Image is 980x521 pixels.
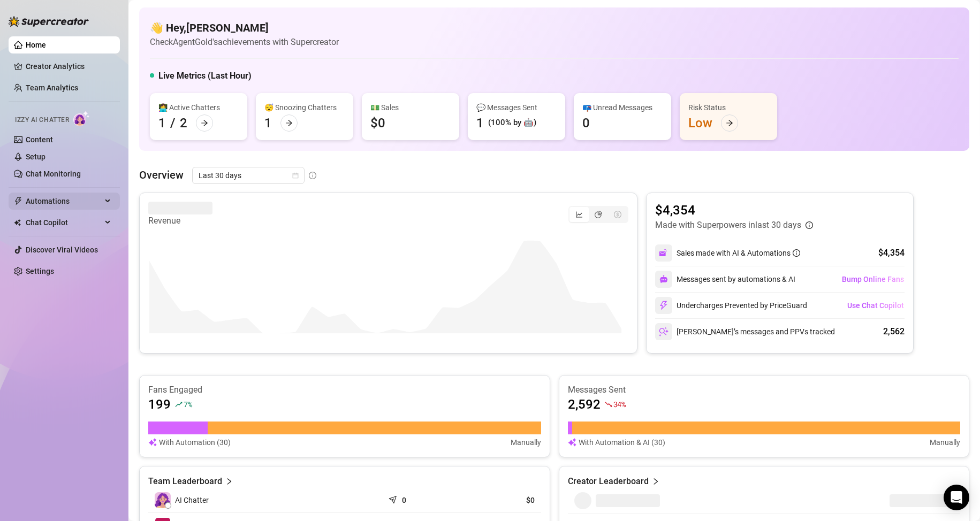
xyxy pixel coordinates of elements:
[175,401,183,408] span: rise
[175,494,209,506] span: AI Chatter
[568,206,628,223] div: segmented control
[575,211,583,218] span: line-chart
[847,301,904,310] span: Use Chat Copilot
[148,396,171,413] article: 199
[677,247,800,259] div: Sales made with AI & Automations
[180,114,187,132] div: 2
[883,325,905,338] div: 2,562
[402,495,406,505] article: 0
[9,16,89,27] img: logo-BBDzfeDw.svg
[159,436,231,448] article: With Automation (30)
[793,249,800,257] span: info-circle
[568,396,601,413] article: 2,592
[370,102,451,113] div: 💵 Sales
[309,172,316,179] span: info-circle
[841,271,905,288] button: Bump Online Fans
[659,275,668,284] img: svg%3e
[655,202,813,219] article: $4,354
[201,119,208,127] span: arrow-right
[26,135,53,144] a: Content
[15,115,69,125] span: Izzy AI Chatter
[655,323,835,340] div: [PERSON_NAME]’s messages and PPVs tracked
[652,475,659,488] span: right
[582,102,663,113] div: 📪 Unread Messages
[26,152,45,161] a: Setup
[139,167,184,183] article: Overview
[511,436,541,448] article: Manually
[285,119,293,127] span: arrow-right
[806,221,813,229] span: info-circle
[568,384,961,396] article: Messages Sent
[26,193,102,210] span: Automations
[225,475,233,488] span: right
[476,102,557,113] div: 💬 Messages Sent
[264,114,272,132] div: 1
[582,114,590,132] div: 0
[292,172,299,179] span: calendar
[930,436,960,448] article: Manually
[148,214,212,227] article: Revenue
[878,247,905,259] div: $4,354
[155,492,171,508] img: izzy-ai-chatter-avatar-DDCN_rTZ.svg
[158,114,166,132] div: 1
[659,327,668,336] img: svg%3e
[595,211,602,218] span: pie-chart
[264,102,345,113] div: 😴 Snoozing Chatters
[842,275,904,284] span: Bump Online Fans
[568,475,649,488] article: Creator Leaderboard
[655,219,801,232] article: Made with Superpowers in last 30 days
[158,102,239,113] div: 👩‍💻 Active Chatters
[847,297,905,314] button: Use Chat Copilot
[26,170,81,178] a: Chat Monitoring
[476,114,484,132] div: 1
[389,493,399,504] span: send
[150,35,339,49] article: Check AgentGold's achievements with Supercreator
[614,211,621,218] span: dollar-circle
[26,58,111,75] a: Creator Analytics
[14,197,22,205] span: thunderbolt
[613,399,626,409] span: 34 %
[26,214,102,231] span: Chat Copilot
[26,83,78,92] a: Team Analytics
[150,20,339,35] h4: 👋 Hey, [PERSON_NAME]
[655,297,807,314] div: Undercharges Prevented by PriceGuard
[659,248,668,258] img: svg%3e
[26,41,46,49] a: Home
[184,399,192,409] span: 7 %
[370,114,385,132] div: $0
[148,475,222,488] article: Team Leaderboard
[469,495,535,505] article: $0
[655,271,795,288] div: Messages sent by automations & AI
[605,401,612,408] span: fall
[579,436,665,448] article: With Automation & AI (30)
[488,117,536,129] div: (100% by 🤖)
[158,70,252,82] h5: Live Metrics (Last Hour)
[944,485,969,510] div: Open Intercom Messenger
[688,102,769,113] div: Risk Status
[26,267,54,275] a: Settings
[73,111,90,126] img: AI Chatter
[726,119,733,127] span: arrow-right
[199,167,298,183] span: Last 30 days
[659,301,668,310] img: svg%3e
[568,436,576,448] img: svg%3e
[14,219,21,226] img: Chat Copilot
[148,436,157,448] img: svg%3e
[148,384,541,396] article: Fans Engaged
[26,246,98,254] a: Discover Viral Videos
